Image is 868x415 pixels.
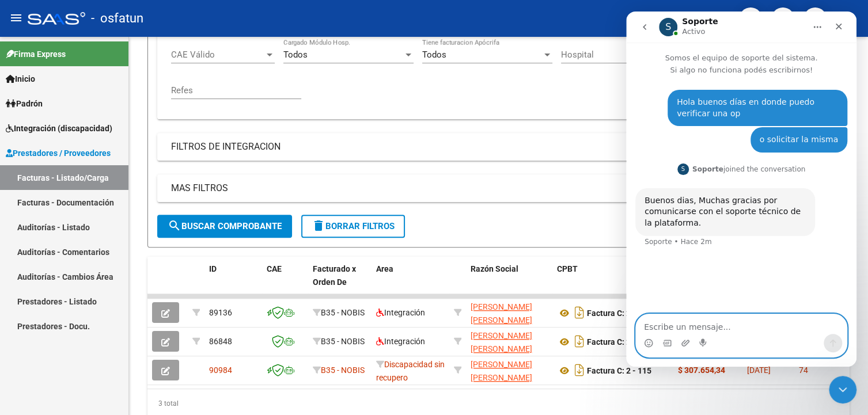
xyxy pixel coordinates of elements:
[471,302,532,325] span: [PERSON_NAME] [PERSON_NAME]
[6,48,66,60] span: Firma Express
[587,309,651,318] strong: Factura C: 2 - 104
[209,264,217,273] span: ID
[157,215,292,238] button: Buscar Comprobante
[829,376,856,403] iframe: Intercom live chat
[372,257,449,307] datatable-header-cell: Area
[587,366,651,375] strong: Factura C: 2 - 115
[471,300,548,325] div: 27375102132
[209,365,232,375] span: 90984
[799,365,808,375] span: 74
[283,50,308,60] span: Todos
[312,221,395,231] span: Borrar Filtros
[747,365,771,375] span: [DATE]
[321,308,365,317] span: B35 - NOBIS
[171,182,812,195] mat-panel-title: MAS FILTROS
[313,264,356,287] span: Facturado x Orden De
[262,257,308,307] datatable-header-cell: CAE
[376,264,393,273] span: Area
[471,331,532,353] span: [PERSON_NAME] [PERSON_NAME]
[6,122,112,135] span: Integración (discapacidad)
[471,358,548,382] div: 27375102132
[376,308,425,317] span: Integración
[312,219,325,233] mat-icon: delete
[376,337,425,346] span: Integración
[376,360,445,382] span: Discapacidad sin recupero
[321,365,365,375] span: B35 - NOBIS
[587,337,647,347] strong: Factura C: 2 - 88
[6,97,43,110] span: Padrón
[267,264,282,273] span: CAE
[168,219,181,233] mat-icon: search
[91,6,143,31] span: - osfatun
[308,257,372,307] datatable-header-cell: Facturado x Orden De
[6,147,111,159] span: Prestadores / Proveedores
[301,215,405,238] button: Borrar Filtros
[321,337,365,346] span: B35 - NOBIS
[466,257,552,307] datatable-header-cell: Razón Social
[168,221,282,231] span: Buscar Comprobante
[572,361,587,379] i: Descargar documento
[572,332,587,351] i: Descargar documento
[572,303,587,322] i: Descargar documento
[9,11,23,25] mat-icon: menu
[171,140,812,153] mat-panel-title: FILTROS DE INTEGRACION
[157,174,840,202] mat-expansion-panel-header: MAS FILTROS
[157,133,840,161] mat-expansion-panel-header: FILTROS DE INTEGRACION
[209,308,232,317] span: 89136
[171,50,264,60] span: CAE Válido
[552,257,673,307] datatable-header-cell: CPBT
[678,365,725,375] strong: $ 307.654,34
[471,360,532,382] span: [PERSON_NAME] [PERSON_NAME]
[471,264,518,273] span: Razón Social
[626,12,856,367] iframe: Intercom live chat
[422,50,446,60] span: Todos
[557,264,578,273] span: CPBT
[204,257,262,307] datatable-header-cell: ID
[6,73,35,85] span: Inicio
[209,337,232,346] span: 86848
[471,329,548,353] div: 27375102132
